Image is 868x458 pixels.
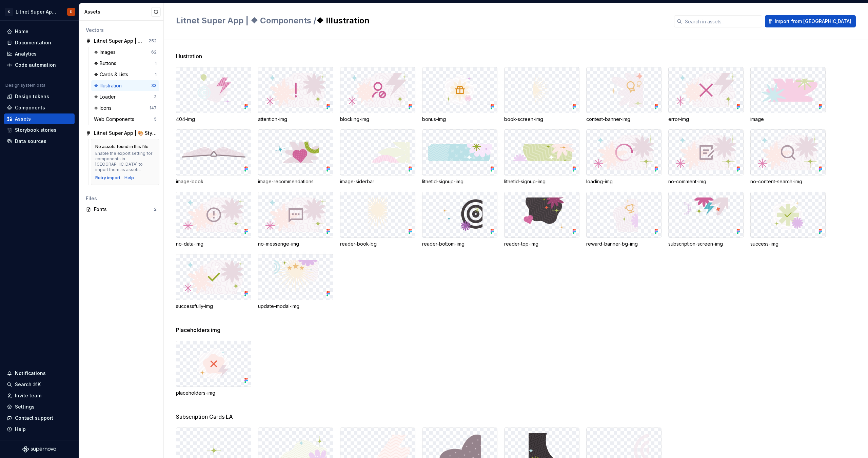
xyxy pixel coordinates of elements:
[176,390,251,396] div: placeholders-img
[154,94,157,100] div: 3
[4,91,75,102] a: Design tokens
[94,105,114,111] div: ❖ Icons
[765,15,856,27] button: Import from [GEOGRAPHIC_DATA]
[95,151,155,172] div: Enable the export setting for components in [GEOGRAPHIC_DATA] to import them as assets.
[95,144,149,149] div: No assets found in this file
[176,241,251,247] div: no-data-img
[94,82,124,89] div: ❖ Illustration
[176,116,251,123] div: 404-img
[95,175,120,181] button: Retry import
[258,241,333,247] div: no-messenge-img
[15,392,41,399] div: Invite team
[750,178,826,185] div: no-content-search-img
[83,36,159,46] a: Litnet Super App | ❖ Components252
[15,127,57,133] div: Storybook stories
[91,103,159,113] a: ❖ Icons147
[504,178,579,185] div: litnetid-signup-img
[94,71,131,78] div: ❖ Cards & Lists
[15,62,56,68] div: Code automation
[15,104,45,111] div: Components
[94,206,154,213] div: Fonts
[258,116,333,123] div: attention-img
[4,125,75,136] a: Storybook stories
[668,116,744,123] div: error-img
[15,93,49,100] div: Design tokens
[1,4,77,19] button: KLitnet Super App 2.0.D
[4,401,75,412] a: Settings
[94,93,118,100] div: ❖ Loader
[150,105,157,111] div: 147
[340,116,415,123] div: blocking-img
[4,26,75,37] a: Home
[91,58,159,69] a: ❖ Buttons1
[151,49,157,55] div: 62
[94,116,137,123] div: Web Components
[176,178,251,185] div: image-book
[83,204,159,215] a: Fonts2
[154,207,157,212] div: 2
[258,178,333,185] div: image-recommendations
[70,9,73,15] div: D
[91,47,159,58] a: ❖ Images62
[176,326,220,334] span: Placeholders img
[586,241,662,247] div: reward-banner-bg-img
[86,27,157,34] div: Vectors
[4,37,75,48] a: Documentation
[4,113,75,124] a: Assets
[22,446,56,453] svg: Supernova Logo
[154,117,157,122] div: 5
[155,72,157,77] div: 1
[91,114,159,125] a: Web Components5
[4,60,75,70] a: Code automation
[668,178,744,185] div: no-comment-img
[682,15,762,27] input: Search in assets...
[176,16,316,25] span: Litnet Super App | ❖ Components /
[4,413,75,423] button: Contact support
[4,379,75,390] button: Search ⌘K
[84,8,151,15] div: Assets
[15,116,31,122] div: Assets
[176,413,233,421] span: Subscription Cards LA
[586,116,662,123] div: contest-banner-img
[15,39,51,46] div: Documentation
[340,178,415,185] div: image-siderbar
[668,241,744,247] div: subscription-screen-img
[4,136,75,147] a: Data sources
[5,83,45,88] div: Design system data
[422,241,497,247] div: reader-bottom-img
[4,48,75,59] a: Analytics
[94,60,119,67] div: ❖ Buttons
[149,38,157,44] div: 252
[91,69,159,80] a: ❖ Cards & Lists1
[4,102,75,113] a: Components
[94,38,144,44] div: Litnet Super App | ❖ Components
[422,116,497,123] div: bonus-img
[504,241,579,247] div: reader-top-img
[15,381,41,388] div: Search ⌘K
[16,8,59,15] div: Litnet Super App 2.0.
[15,415,53,421] div: Contact support
[775,18,851,25] span: Import from [GEOGRAPHIC_DATA]
[94,49,118,56] div: ❖ Images
[5,8,13,16] div: K
[155,61,157,66] div: 1
[94,130,157,137] div: Litnet Super App | 🎨 Styles
[91,80,159,91] a: ❖ Illustration33
[15,403,35,410] div: Settings
[83,128,159,139] a: Litnet Super App | 🎨 Styles
[176,303,251,310] div: successfully-img
[422,178,497,185] div: litnetid-signup-img
[176,52,202,60] span: Illustration
[151,83,157,88] div: 33
[4,368,75,379] button: Notifications
[258,303,333,310] div: update-modal-img
[124,175,134,181] a: Help
[586,178,662,185] div: loading-img
[176,15,666,26] h2: ❖ Illustration
[15,426,26,433] div: Help
[750,116,826,123] div: image
[91,91,159,102] a: ❖ Loader3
